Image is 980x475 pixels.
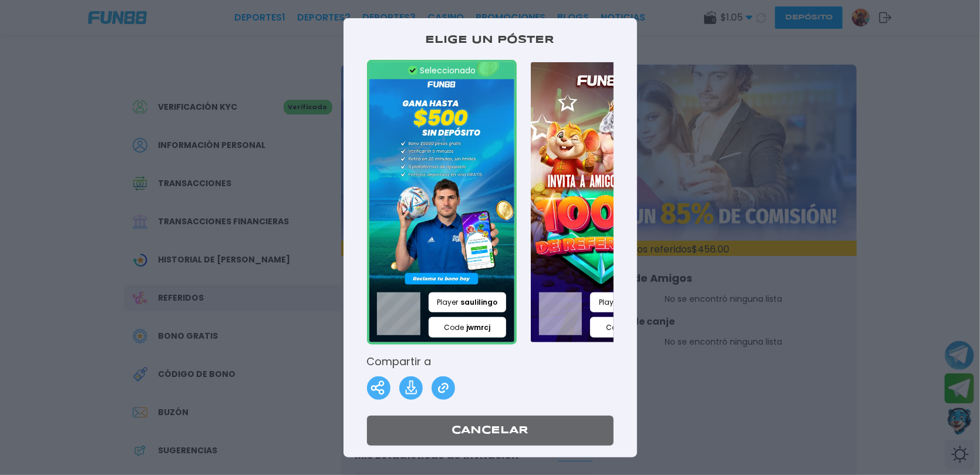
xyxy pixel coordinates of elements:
[399,376,423,400] img: Download
[590,292,668,312] p: Player
[367,59,517,344] img: /assets/poster_1-9563f904.webp
[367,353,614,369] p: Compartir a
[590,317,668,337] p: Code
[369,62,514,79] div: Seleccionado
[367,32,614,48] p: Elige un póster
[367,376,390,400] img: Share
[528,59,678,344] img: /assets/poster_2-3138f731.webp
[466,322,490,332] span: jwmrcj
[460,297,497,308] span: saulilingo
[432,376,455,400] img: Share Link
[367,416,614,446] button: Cancelar
[429,317,507,337] p: Code
[429,292,507,312] p: Player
